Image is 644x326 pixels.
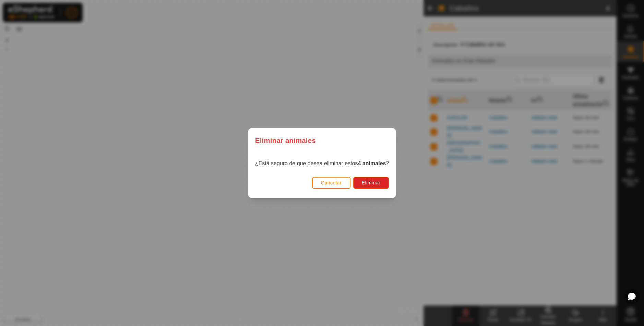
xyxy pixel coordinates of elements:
button: Eliminar [353,177,389,189]
button: Cancelar [312,177,350,189]
font: Cancelar [321,180,342,185]
font: 4 animales [358,160,386,166]
font: ? [386,160,389,166]
font: Eliminar [362,180,381,185]
font: Eliminar animales [255,136,316,144]
font: ¿Está seguro de que desea eliminar estos [255,160,358,166]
